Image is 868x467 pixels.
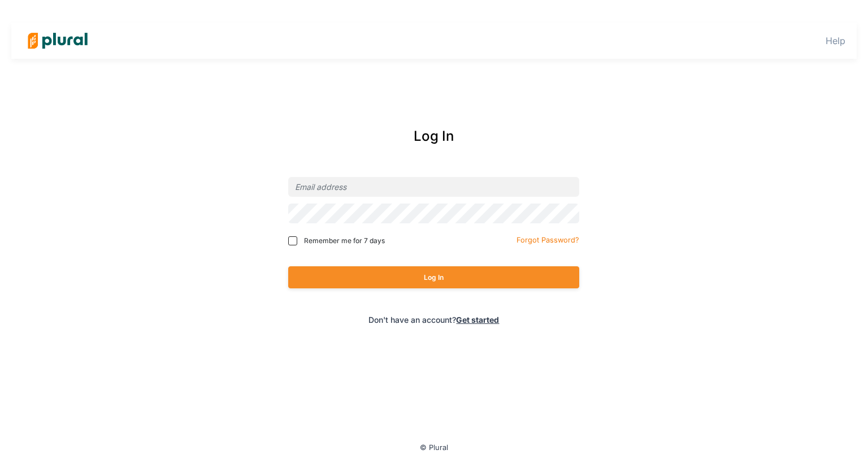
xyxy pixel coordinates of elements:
[288,266,579,288] button: Log In
[18,21,97,60] img: Logo for Plural
[456,315,499,325] a: Get started
[240,314,628,326] div: Don't have an account?
[240,126,628,146] div: Log In
[517,233,579,245] a: Forgot Password?
[517,236,579,244] small: Forgot Password?
[826,35,845,46] a: Help
[420,443,448,452] small: © Plural
[288,177,579,197] input: Email address
[288,236,297,245] input: Remember me for 7 days
[304,236,385,246] span: Remember me for 7 days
